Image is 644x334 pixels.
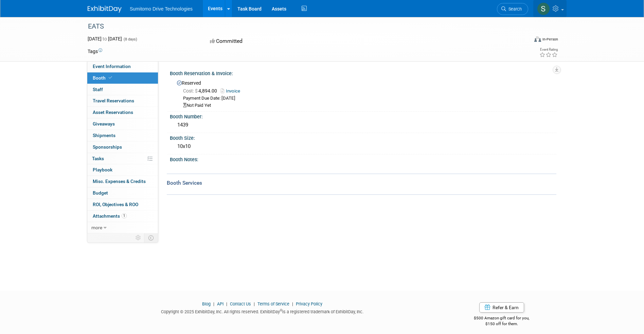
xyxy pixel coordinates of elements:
[93,133,115,138] span: Shipments
[542,37,558,42] div: In-Person
[167,179,556,187] div: Booth Services
[93,190,108,196] span: Budget
[87,176,158,187] a: Misc. Expenses & Credits
[217,301,223,306] a: API
[87,61,158,72] a: Event Information
[175,141,551,152] div: 10x10
[208,35,358,47] div: Committed
[212,301,216,306] span: |
[92,156,104,161] span: Tasks
[93,64,131,69] span: Event Information
[183,95,551,102] div: Payment Due Date: [DATE]
[183,88,220,94] span: 4,894.00
[87,141,158,153] a: Sponsorships
[87,95,158,106] a: Travel Reservations
[537,2,550,15] img: Sharifa Macias
[88,48,102,55] td: Tags
[539,48,558,51] div: Event Rating
[257,301,289,306] a: Terms of Service
[87,164,158,176] a: Playbook
[87,84,158,95] a: Staff
[102,36,108,41] span: to
[87,107,158,118] a: Asset Reservations
[93,121,115,127] span: Giveaways
[93,144,122,150] span: Sponsorships
[88,307,437,315] div: Copyright © 2025 ExhibitDay, Inc. All rights reserved. ExhibitDay is a registered trademark of Ex...
[87,211,158,222] a: Attachments1
[225,301,229,306] span: |
[170,133,556,141] div: Booth Size:
[488,35,558,46] div: Event Format
[87,187,158,199] a: Budget
[447,311,557,327] div: $500 Amazon gift card for you,
[93,98,134,103] span: Travel Reservations
[93,87,103,92] span: Staff
[175,120,551,130] div: 1439
[497,3,528,15] a: Search
[252,301,256,306] span: |
[86,20,518,33] div: EATS
[122,213,127,218] span: 1
[132,233,144,242] td: Personalize Event Tab Strip
[447,321,557,327] div: $150 off for them.
[87,130,158,141] a: Shipments
[88,6,122,13] img: ExhibitDay
[87,118,158,130] a: Giveaways
[175,78,551,109] div: Reserved
[93,167,112,172] span: Playbook
[93,110,133,115] span: Asset Reservations
[183,88,198,94] span: Cost: $
[93,75,113,81] span: Booth
[290,301,295,306] span: |
[87,153,158,164] a: Tasks
[130,6,193,12] span: Sumitomo Drive Technologies
[93,179,146,184] span: Misc. Expenses & Credits
[202,301,211,306] a: Blog
[123,37,137,41] span: (8 days)
[479,302,524,313] a: Refer & Earn
[88,36,122,41] span: [DATE] [DATE]
[296,301,322,306] a: Privacy Policy
[506,6,522,12] span: Search
[93,202,138,207] span: ROI, Objectives & ROO
[280,308,282,312] sup: ®
[87,222,158,233] a: more
[170,112,556,120] div: Booth Number:
[87,72,158,84] a: Booth
[144,233,158,242] td: Toggle Event Tabs
[91,225,102,230] span: more
[170,68,556,77] div: Booth Reservation & Invoice:
[230,301,251,306] a: Contact Us
[170,154,556,163] div: Booth Notes:
[109,76,112,80] i: Booth reservation complete
[534,36,541,42] img: Format-Inperson.png
[93,213,127,219] span: Attachments
[221,88,244,94] a: Invoice
[87,199,158,210] a: ROI, Objectives & ROO
[183,102,551,109] div: Not Paid Yet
